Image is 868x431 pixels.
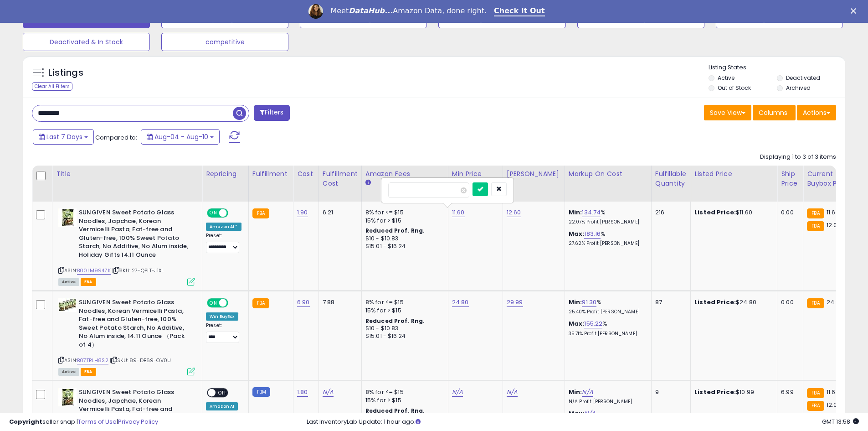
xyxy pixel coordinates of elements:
[252,208,269,218] small: FBA
[208,299,219,307] span: ON
[807,401,824,411] small: FBA
[655,208,683,217] div: 216
[297,388,308,397] a: 1.80
[655,388,683,396] div: 9
[569,320,644,337] div: %
[452,169,499,179] div: Min Price
[365,179,371,187] small: Amazon Fees.
[9,417,42,426] strong: Copyright
[79,298,190,351] b: SUNGIVEN Sweet Potato Glass Noodles, Korean Vermicelli Pasta, Fat-free and Gluten-free, 100% Swee...
[827,221,841,229] span: 12.03
[569,388,582,396] b: Min:
[569,208,644,225] div: %
[365,169,444,179] div: Amazon Fees
[206,233,241,253] div: Preset:
[709,63,845,72] p: Listing States:
[797,105,836,120] button: Actions
[452,208,465,217] a: 11.60
[786,74,820,82] label: Deactivated
[759,108,787,117] span: Columns
[807,388,824,398] small: FBA
[569,399,644,405] p: N/A Profit [PERSON_NAME]
[781,169,799,188] div: Ship Price
[584,319,602,328] a: 155.22
[254,105,289,121] button: Filters
[694,208,770,217] div: $11.60
[827,298,843,306] span: 24.87
[297,298,310,307] a: 6.90
[718,84,751,92] label: Out of Stock
[208,209,219,217] span: ON
[77,357,108,364] a: B07TRLH8S2
[452,388,463,397] a: N/A
[582,208,601,217] a: 134.74
[507,298,523,307] a: 29.99
[365,325,441,332] div: $10 - $10.83
[56,169,198,179] div: Title
[584,229,601,239] a: 183.16
[227,209,241,217] span: OFF
[95,133,137,142] span: Compared to:
[46,132,82,141] span: Last 7 Days
[569,169,647,179] div: Markup on Cost
[206,322,241,343] div: Preset:
[77,267,111,275] a: B00LM994ZK
[58,388,77,406] img: 51kF7nP+AiL._SL40_.jpg
[330,6,487,16] div: Meet Amazon Data, done right.
[110,357,171,364] span: | SKU: 89-DB69-OV0U
[827,208,836,217] span: 11.6
[694,169,773,179] div: Listed Price
[349,6,393,15] i: DataHub...
[718,74,734,82] label: Active
[58,368,79,376] span: All listings currently available for purchase on Amazon
[827,400,841,409] span: 12.03
[206,169,245,179] div: Repricing
[154,132,208,141] span: Aug-04 - Aug-10
[582,298,596,307] a: 91.30
[569,219,644,225] p: 22.07% Profit [PERSON_NAME]
[507,208,521,217] a: 12.60
[827,388,836,396] span: 11.6
[81,368,96,376] span: FBA
[494,6,545,16] a: Check It Out
[252,169,289,179] div: Fulfillment
[365,298,441,306] div: 8% for <= $15
[365,208,441,217] div: 8% for <= $15
[565,166,651,202] th: The percentage added to the cost of goods (COGS) that forms the calculator for Min & Max prices.
[569,319,585,328] b: Max:
[365,332,441,340] div: $15.01 - $16.24
[760,153,836,161] div: Displaying 1 to 3 of 3 items
[58,298,77,312] img: 51bW3gPERjL._SL40_.jpg
[694,298,770,306] div: $24.80
[569,208,582,217] b: Min:
[118,417,158,426] a: Privacy Policy
[569,298,644,315] div: %
[323,298,354,306] div: 7.88
[23,33,150,51] button: Deactivated & In Stock
[569,229,585,238] b: Max:
[365,227,425,234] b: Reduced Prof. Rng.
[694,298,736,306] b: Listed Price:
[694,388,736,396] b: Listed Price:
[569,240,644,247] p: 27.62% Profit [PERSON_NAME]
[365,217,441,225] div: 15% for > $15
[161,33,288,51] button: competitive
[79,208,190,261] b: SUNGIVEN Sweet Potato Glass Noodles, Japchae, Korean Vermicelli Pasta, Fat-free and Gluten-free, ...
[786,84,811,92] label: Archived
[365,306,441,315] div: 15% for > $15
[58,208,195,285] div: ASIN:
[297,208,308,217] a: 1.90
[323,169,358,188] div: Fulfillment Cost
[365,235,441,243] div: $10 - $10.83
[297,169,315,179] div: Cost
[58,298,195,374] div: ASIN:
[252,387,270,397] small: FBM
[252,298,269,308] small: FBA
[323,388,334,397] a: N/A
[807,298,824,308] small: FBA
[323,208,354,217] div: 6.21
[569,309,644,315] p: 25.40% Profit [PERSON_NAME]
[781,298,796,306] div: 0.00
[206,312,238,321] div: Win BuyBox
[781,208,796,217] div: 0.00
